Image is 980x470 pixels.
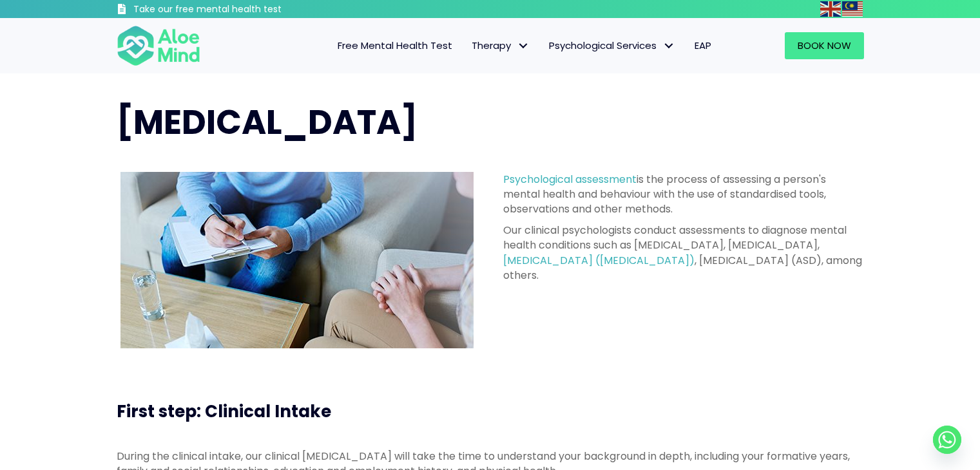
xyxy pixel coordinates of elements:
[820,1,841,17] img: en
[217,32,721,59] nav: Menu
[503,172,637,187] a: Psychological assessment
[462,32,539,59] a: TherapyTherapy: submenu
[660,37,678,55] span: Psychological Services: submenu
[503,223,864,283] p: Our clinical psychologists conduct assessments to diagnose mental health conditions such as [MEDI...
[798,39,851,52] span: Book Now
[117,99,418,146] span: [MEDICAL_DATA]
[842,1,864,16] a: Malay
[338,39,452,52] span: Free Mental Health Test
[549,39,675,52] span: Psychological Services
[503,172,864,217] p: is the process of assessing a person's mental health and behaviour with the use of standardised t...
[933,426,961,454] a: Whatsapp
[120,172,474,348] img: psychological assessment
[514,37,533,55] span: Therapy: submenu
[117,24,200,67] img: Aloe mind Logo
[472,39,530,52] span: Therapy
[539,32,685,59] a: Psychological ServicesPsychological Services: submenu
[842,1,863,17] img: ms
[328,32,462,59] a: Free Mental Health Test
[695,39,711,52] span: EAP
[117,400,331,423] span: First step: Clinical Intake
[820,1,842,16] a: English
[117,3,351,18] a: Take our free mental health test
[133,3,351,16] h3: Take our free mental health test
[785,32,864,59] a: Book Now
[685,32,721,59] a: EAP
[503,253,695,268] a: [MEDICAL_DATA] ([MEDICAL_DATA])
